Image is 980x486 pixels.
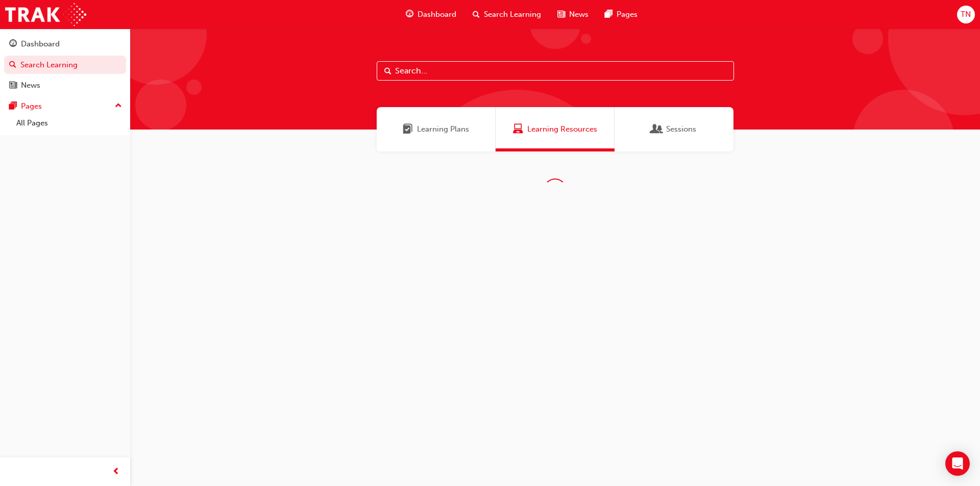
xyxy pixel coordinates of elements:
[484,9,541,20] span: Search Learning
[464,4,549,25] a: search-iconSearch Learning
[4,33,126,97] button: DashboardSearch LearningNews
[569,9,589,20] span: News
[4,76,126,95] a: News
[403,123,413,135] span: Learning Plans
[652,123,662,135] span: Sessions
[957,6,975,23] button: TN
[112,466,120,478] span: prev-icon
[4,56,126,74] a: Search Learning
[398,4,464,25] a: guage-iconDashboard
[12,115,126,131] a: All Pages
[496,107,615,151] a: Learning ResourcesLearning Resources
[377,107,496,151] a: Learning PlansLearning Plans
[9,61,16,70] span: search-icon
[557,8,565,21] span: news-icon
[418,9,456,20] span: Dashboard
[9,81,17,90] span: news-icon
[961,9,971,20] span: TN
[21,38,60,50] div: Dashboard
[4,35,126,54] a: Dashboard
[5,3,86,26] img: Trak
[384,65,391,77] span: Search
[617,9,638,20] span: Pages
[9,102,17,111] span: pages-icon
[513,123,523,135] span: Learning Resources
[417,123,469,135] span: Learning Plans
[549,4,597,25] a: news-iconNews
[597,4,646,25] a: pages-iconPages
[605,8,612,21] span: pages-icon
[4,97,126,116] button: Pages
[945,451,970,476] div: Open Intercom Messenger
[406,8,413,21] span: guage-icon
[9,40,17,49] span: guage-icon
[377,61,734,81] input: Search...
[666,123,696,135] span: Sessions
[21,80,40,91] div: News
[21,100,42,112] div: Pages
[115,99,122,113] span: up-icon
[473,8,480,21] span: search-icon
[615,107,733,151] a: SessionsSessions
[527,123,597,135] span: Learning Resources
